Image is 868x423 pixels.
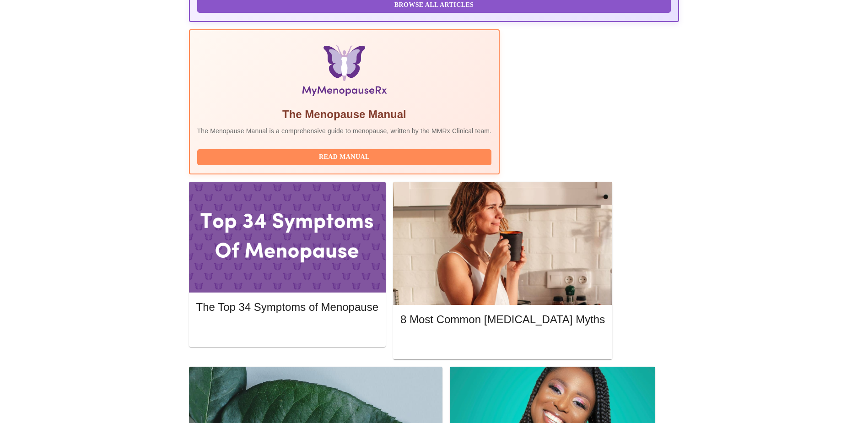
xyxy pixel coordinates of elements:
[197,107,492,122] h5: The Menopause Manual
[197,126,492,136] p: The Menopause Manual is a comprehensive guide to menopause, written by the MMRx Clinical team.
[197,0,674,8] a: Browse All Articles
[410,338,596,349] span: Read More
[400,336,605,352] button: Read More
[196,326,381,334] a: Read More
[400,339,607,347] a: Read More
[196,300,378,315] h5: The Top 34 Symptoms of Menopause
[197,152,494,160] a: Read Manual
[197,149,492,165] button: Read Manual
[206,152,483,163] span: Read Manual
[205,325,369,336] span: Read More
[400,312,605,327] h5: 8 Most Common [MEDICAL_DATA] Myths
[196,323,378,339] button: Read More
[244,45,445,100] img: Menopause Manual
